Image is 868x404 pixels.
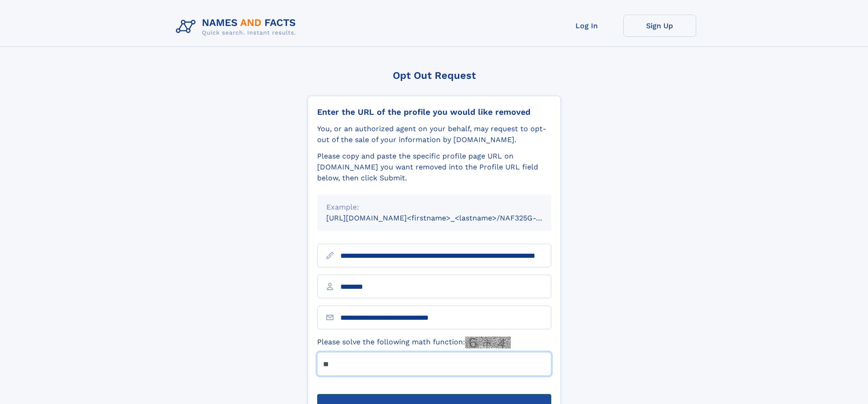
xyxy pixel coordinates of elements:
[550,15,623,37] a: Log In
[326,202,542,213] div: Example:
[623,15,696,37] a: Sign Up
[308,70,561,81] div: Opt Out Request
[317,107,551,117] div: Enter the URL of the profile you would like removed
[317,123,551,145] div: You, or an authorized agent on your behalf, may request to opt-out of the sale of your informatio...
[317,151,551,184] div: Please copy and paste the specific profile page URL on [DOMAIN_NAME] you want removed into the Pr...
[317,337,511,348] label: Please solve the following math function:
[326,214,569,222] small: [URL][DOMAIN_NAME]<firstname>_<lastname>/NAF325G-xxxxxxxx
[172,15,303,39] img: Logo Names and Facts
